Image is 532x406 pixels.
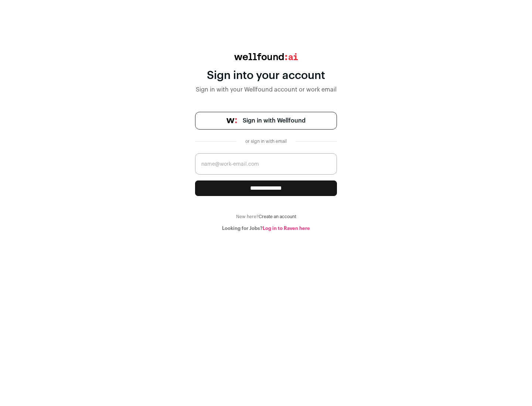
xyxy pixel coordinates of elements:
[263,226,310,231] a: Log in to Raven here
[195,226,337,231] div: Looking for Jobs?
[195,85,337,94] div: Sign in with your Wellfound account or work email
[195,112,337,130] a: Sign in with Wellfound
[195,69,337,82] div: Sign into your account
[243,116,306,125] span: Sign in with Wellfound
[234,53,298,60] img: wellfound:ai
[195,214,337,220] div: New here?
[242,138,290,144] div: or sign in with email
[226,118,237,123] img: wellfound-symbol-flush-black-fb3c872781a75f747ccb3a119075da62bfe97bd399995f84a933054e44a575c4.png
[259,214,296,219] a: Create an account
[195,153,337,175] input: name@work-email.com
